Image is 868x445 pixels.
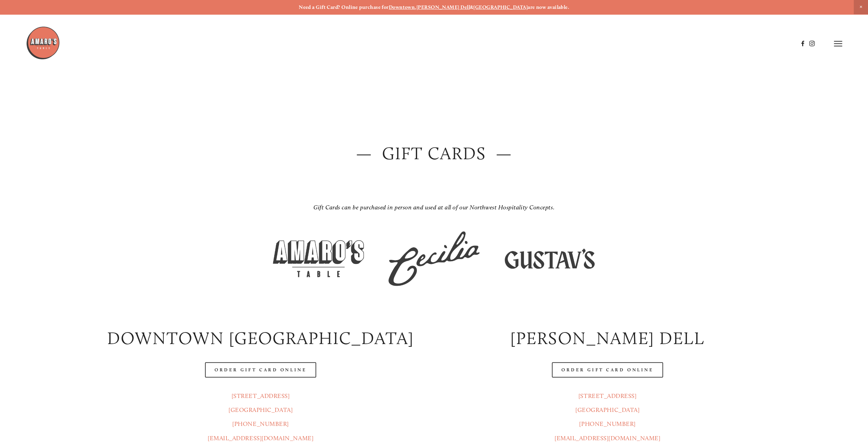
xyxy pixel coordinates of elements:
[208,434,313,442] a: [EMAIL_ADDRESS][DOMAIN_NAME]
[93,326,428,350] h2: Downtown [GEOGRAPHIC_DATA]
[313,204,555,211] em: Gift Cards can be purchased in person and used at all of our Northwest Hospitality Concepts.
[26,26,60,60] img: Amaro's Table
[473,4,528,10] a: [GEOGRAPHIC_DATA]
[229,392,293,414] a: [STREET_ADDRESS][GEOGRAPHIC_DATA]
[415,4,416,10] strong: ,
[232,420,289,428] a: [PHONE_NUMBER]
[389,4,415,10] a: Downtown
[93,141,775,165] h2: — Gift Cards —
[528,4,569,10] strong: are now available.
[470,4,473,10] strong: &
[579,420,636,428] a: [PHONE_NUMBER]
[575,406,639,414] a: [GEOGRAPHIC_DATA]
[552,362,663,377] a: Order Gift Card Online
[578,392,637,400] a: [STREET_ADDRESS]
[555,434,660,442] a: [EMAIL_ADDRESS][DOMAIN_NAME]
[416,4,470,10] a: [PERSON_NAME] Dell
[299,4,389,10] strong: Need a Gift Card? Online purchase for
[205,362,316,377] a: Order Gift Card Online
[440,326,775,350] h2: [PERSON_NAME] DELL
